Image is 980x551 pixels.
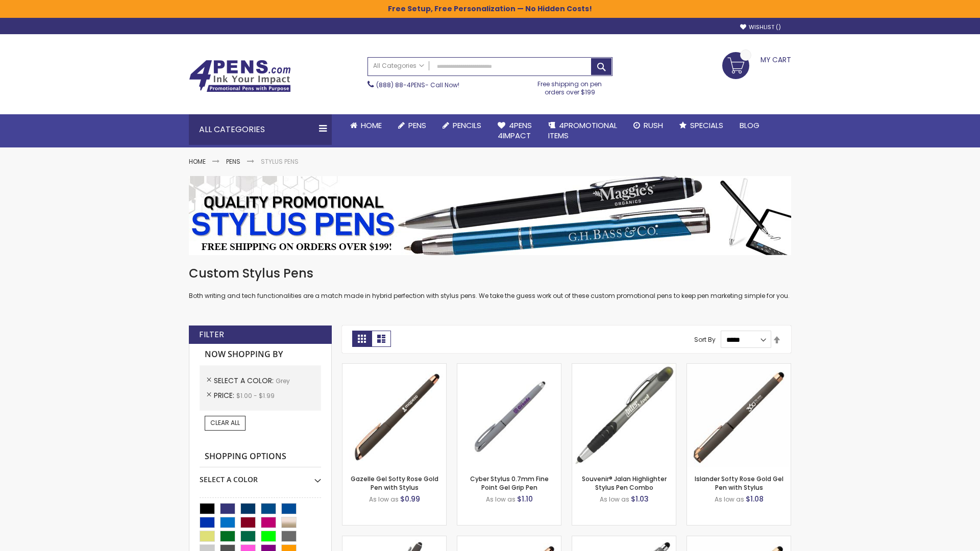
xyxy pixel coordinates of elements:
[572,364,676,467] img: Souvenir® Jalan Highlighter Stylus Pen Combo-Grey
[276,377,290,385] span: Grey
[361,120,382,131] span: Home
[189,176,791,255] img: Stylus Pens
[189,157,206,166] a: Home
[373,62,424,70] span: All Categories
[453,120,481,131] span: Pencils
[740,120,759,131] span: Blog
[214,390,236,400] span: Price
[457,363,561,372] a: Cyber Stylus 0.7mm Fine Point Gel Grip Pen-Grey
[687,363,791,372] a: Islander Softy Rose Gold Gel Pen with Stylus-Grey
[342,364,446,467] img: Gazelle Gel Softy Rose Gold Pen with Stylus-Grey
[687,364,791,467] img: Islander Softy Rose Gold Gel Pen with Stylus-Grey
[740,23,781,31] a: Wishlist
[540,114,625,147] a: 4PROMOTIONALITEMS
[352,331,372,347] strong: Grid
[572,536,676,544] a: Minnelli Softy Pen with Stylus - Laser Engraved-Grey
[470,474,549,491] a: Cyber Stylus 0.7mm Fine Point Gel Grip Pen
[214,375,276,386] span: Select A Color
[434,114,489,137] a: Pencils
[572,363,676,372] a: Souvenir® Jalan Highlighter Stylus Pen Combo-Grey
[390,114,434,137] a: Pens
[342,363,446,372] a: Gazelle Gel Softy Rose Gold Pen with Stylus-Grey
[400,494,420,504] span: $0.99
[486,495,516,504] span: As low as
[199,329,224,340] strong: Filter
[189,265,791,282] h1: Custom Stylus Pens
[457,364,561,467] img: Cyber Stylus 0.7mm Fine Point Gel Grip Pen-Grey
[489,114,540,147] a: 4Pens4impact
[205,416,246,430] a: Clear All
[189,114,332,145] div: All Categories
[690,120,723,131] span: Specials
[200,344,321,365] strong: Now Shopping by
[631,494,649,504] span: $1.03
[715,495,744,504] span: As low as
[582,474,667,491] a: Souvenir® Jalan Highlighter Stylus Pen Combo
[517,494,533,504] span: $1.10
[498,120,532,141] span: 4Pens 4impact
[548,120,617,141] span: 4PROMOTIONAL ITEMS
[342,536,446,544] a: Custom Soft Touch® Metal Pens with Stylus-Grey
[694,335,716,344] label: Sort By
[200,446,321,468] strong: Shopping Options
[210,418,240,427] span: Clear All
[236,391,275,400] span: $1.00 - $1.99
[457,536,561,544] a: Gazelle Gel Softy Rose Gold Pen with Stylus - ColorJet-Grey
[695,474,783,491] a: Islander Softy Rose Gold Gel Pen with Stylus
[189,60,291,92] img: 4Pens Custom Pens and Promotional Products
[368,58,429,74] a: All Categories
[261,157,299,166] strong: Stylus Pens
[746,494,764,504] span: $1.08
[376,81,425,89] a: (888) 88-4PENS
[600,495,629,504] span: As low as
[731,114,768,137] a: Blog
[226,157,240,166] a: Pens
[687,536,791,544] a: Islander Softy Rose Gold Gel Pen with Stylus - ColorJet Imprint-Grey
[625,114,671,137] a: Rush
[200,467,321,485] div: Select A Color
[189,265,791,300] div: Both writing and tech functionalities are a match made in hybrid perfection with stylus pens. We ...
[644,120,663,131] span: Rush
[369,495,399,504] span: As low as
[408,120,426,131] span: Pens
[351,474,438,491] a: Gazelle Gel Softy Rose Gold Pen with Stylus
[671,114,731,137] a: Specials
[342,114,390,137] a: Home
[376,81,459,89] span: - Call Now!
[527,76,613,96] div: Free shipping on pen orders over $199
